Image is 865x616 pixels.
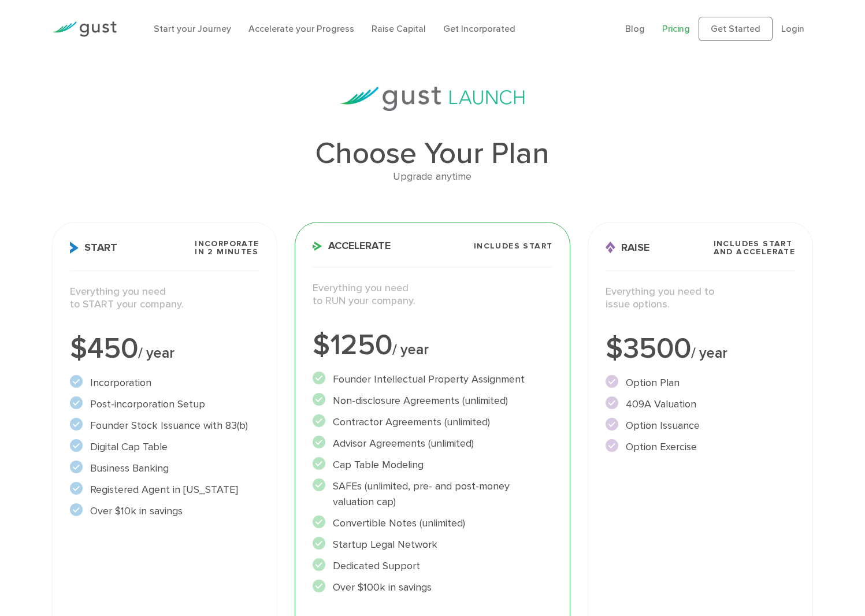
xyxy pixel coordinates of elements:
li: Over $10k in savings [70,503,259,519]
span: Accelerate [313,241,391,251]
span: Includes START and ACCELERATE [714,240,796,256]
span: / year [691,344,727,362]
a: Accelerate your Progress [248,23,354,34]
li: Registered Agent in [US_STATE] [70,482,259,498]
li: 409A Valuation [606,396,795,412]
span: / year [392,341,429,358]
span: / year [138,344,175,362]
p: Everything you need to START your company. [70,285,259,311]
li: Option Plan [606,375,795,391]
div: $3500 [606,335,795,363]
li: Convertible Notes (unlimited) [313,515,553,531]
li: Business Banking [70,461,259,476]
a: Blog [625,23,645,34]
div: $1250 [313,331,553,360]
li: Over $100k in savings [313,580,553,595]
a: Get Started [699,17,773,41]
a: Raise Capital [372,23,426,34]
li: Cap Table Modeling [313,457,553,473]
li: Advisor Agreements (unlimited) [313,436,553,451]
img: Raise Icon [606,242,615,254]
div: $450 [70,335,259,363]
li: Contractor Agreements (unlimited) [313,414,553,430]
span: Raise [606,242,649,254]
img: Start Icon X2 [70,242,79,254]
li: Digital Cap Table [70,439,259,455]
a: Start your Journey [154,23,231,34]
li: Founder Intellectual Property Assignment [313,372,553,387]
li: Incorporation [70,375,259,391]
li: Post-incorporation Setup [70,396,259,412]
span: Start [70,242,117,254]
li: Founder Stock Issuance with 83(b) [70,418,259,433]
p: Everything you need to issue options. [606,285,795,311]
li: Option Exercise [606,439,795,455]
span: Includes START [474,242,553,250]
li: Option Issuance [606,418,795,433]
div: Upgrade anytime [52,169,813,185]
img: Accelerate Icon [313,242,322,251]
li: SAFEs (unlimited, pre- and post-money valuation cap) [313,478,553,510]
a: Pricing [662,23,690,34]
span: Incorporate in 2 Minutes [195,240,259,256]
p: Everything you need to RUN your company. [313,282,553,308]
a: Login [781,23,804,34]
li: Dedicated Support [313,558,553,574]
h1: Choose Your Plan [52,139,813,169]
a: Get Incorporated [443,23,515,34]
li: Startup Legal Network [313,537,553,552]
img: gust-launch-logos.svg [340,87,525,111]
img: Gust Logo [52,21,117,37]
li: Non-disclosure Agreements (unlimited) [313,393,553,409]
